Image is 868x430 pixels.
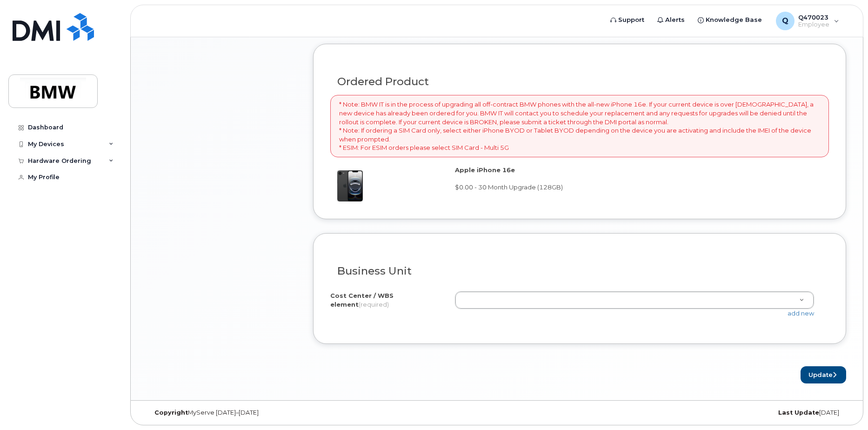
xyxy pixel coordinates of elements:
[147,409,381,417] div: MyServe [DATE]–[DATE]
[665,15,685,25] span: Alerts
[330,291,447,309] label: Cost Center / WBS element
[798,21,829,28] span: Employee
[782,15,788,27] span: Q
[691,11,768,29] a: Knowledge Base
[828,390,861,423] iframe: Messenger Launcher
[339,100,820,152] p: * Note: BMW IT is in the process of upgrading all off-contract BMW phones with the all-new iPhone...
[337,265,822,277] h3: Business Unit
[604,11,651,29] a: Support
[330,170,363,202] img: iphone16e.png
[455,183,563,191] span: $0.00 - 30 Month Upgrade (128GB)
[778,409,819,416] strong: Last Update
[769,12,846,30] div: Q470023
[618,15,644,25] span: Support
[651,11,691,29] a: Alerts
[706,15,762,25] span: Knowledge Base
[154,409,188,416] strong: Copyright
[359,301,389,308] span: (required)
[798,13,829,21] span: Q470023
[337,76,822,87] h3: Ordered Product
[788,309,814,317] a: add new
[801,366,846,383] button: Update
[613,409,846,417] div: [DATE]
[455,166,515,174] strong: Apple iPhone 16e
